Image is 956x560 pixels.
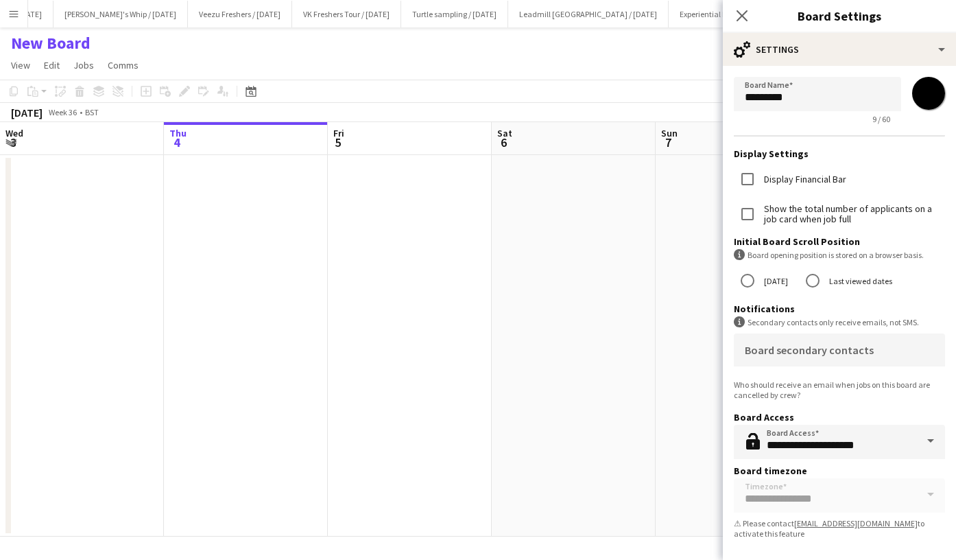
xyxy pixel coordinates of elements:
button: VK Freshers Tour / [DATE] [292,1,401,27]
div: Secondary contacts only receive emails, not SMS. [734,316,945,328]
h3: Board Access [734,411,945,423]
span: Edit [44,59,60,71]
div: Who should receive an email when jobs on this board are cancelled by crew? [734,380,945,400]
h1: New Board [11,33,91,54]
h3: Board Settings [723,7,956,25]
button: Experiential Drinks / [DATE] [669,1,786,27]
h3: Display Settings [734,148,945,160]
span: 5 [331,135,344,150]
h3: Board timezone [734,465,945,477]
button: Leadmill [GEOGRAPHIC_DATA] / [DATE] [508,1,669,27]
span: Sun [661,127,678,139]
div: ⚠ Please contact to activate this feature [734,518,945,539]
span: Fri [333,127,344,139]
span: Thu [169,127,187,139]
mat-label: Board secondary contacts [745,343,874,357]
h3: Notifications [734,303,945,315]
span: Comms [108,59,139,71]
label: [DATE] [761,270,788,292]
button: [PERSON_NAME]'s Whip / [DATE] [53,1,188,27]
a: View [5,56,36,74]
a: Comms [102,56,144,74]
button: Veezu Freshers / [DATE] [188,1,292,27]
label: Last viewed dates [826,270,892,292]
label: Display Financial Bar [761,174,846,185]
span: 7 [659,135,678,150]
a: Edit [38,56,65,74]
a: [EMAIL_ADDRESS][DOMAIN_NAME] [794,518,918,528]
button: Turtle sampling / [DATE] [401,1,508,27]
div: Board opening position is stored on a browser basis. [734,249,945,261]
span: Jobs [73,59,94,71]
label: Show the total number of applicants on a job card when job full [761,204,945,224]
span: Sat [497,127,512,139]
span: 9 / 60 [861,114,901,124]
h3: Initial Board Scroll Position [734,235,945,248]
span: 4 [167,135,187,150]
span: Week 36 [45,107,80,117]
span: 3 [3,135,23,150]
div: Settings [723,33,956,66]
div: BST [85,107,99,117]
span: Wed [5,127,23,139]
a: Jobs [68,56,99,74]
span: View [11,59,30,71]
div: [DATE] [11,106,43,119]
span: 6 [495,135,512,150]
